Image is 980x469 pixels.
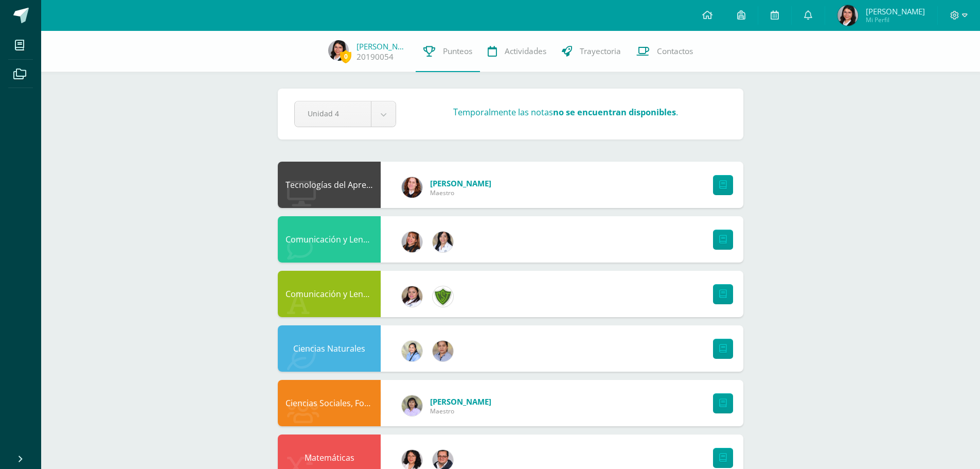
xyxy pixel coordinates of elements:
[416,31,480,72] a: Punteos
[657,46,693,57] span: Contactos
[433,286,453,307] img: 8113138f67059b8dbb97be4d65e89c2f.png
[402,177,422,198] img: cde052c26e31b6a5c729714eb4ceb836.png
[553,107,676,118] strong: no se encuentran disponibles
[430,188,491,197] span: Maestro
[443,46,472,57] span: Punteos
[866,6,925,16] span: [PERSON_NAME]
[866,15,925,24] span: Mi Perfil
[629,31,701,72] a: Contactos
[430,178,491,188] a: [PERSON_NAME]
[328,40,349,61] img: c80106f381e3b0861f40f69dc4c4b64b.png
[430,396,491,407] a: [PERSON_NAME]
[430,407,491,415] span: Maestro
[453,107,678,118] h3: Temporalmente las notas .
[278,380,381,426] div: Ciencias Sociales, Formación Ciudadana e Interculturalidad
[402,341,422,361] img: c5dbdb3d61c91730a897bea971597349.png
[402,232,422,252] img: 84f498c38488f9bfac9112f811d507f1.png
[278,271,381,317] div: Comunicación y Lenguaje, Idioma Español
[402,395,422,416] img: aa0a622a90deac0f43b59f137ea3bd7a.png
[402,286,422,307] img: 47e6e1a70019e806312baafca64e1eab.png
[340,50,351,63] span: 0
[554,31,629,72] a: Trayectoria
[433,341,453,361] img: 7cf1ad61fb68178cf4b1551b70770f62.png
[433,232,453,252] img: 099ef056f83dc0820ec7ee99c9f2f859.png
[278,325,381,372] div: Ciencias Naturales
[505,46,546,57] span: Actividades
[580,46,621,57] span: Trayectoria
[838,5,858,26] img: c80106f381e3b0861f40f69dc4c4b64b.png
[357,41,408,51] a: [PERSON_NAME]
[357,51,394,62] a: 20190054
[278,162,381,208] div: Tecnologías del Aprendizaje y la Comunicación
[480,31,554,72] a: Actividades
[278,216,381,263] div: Comunicación y Lenguaje, Idioma Extranjero
[308,101,358,126] span: Unidad 4
[295,101,396,127] a: Unidad 4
